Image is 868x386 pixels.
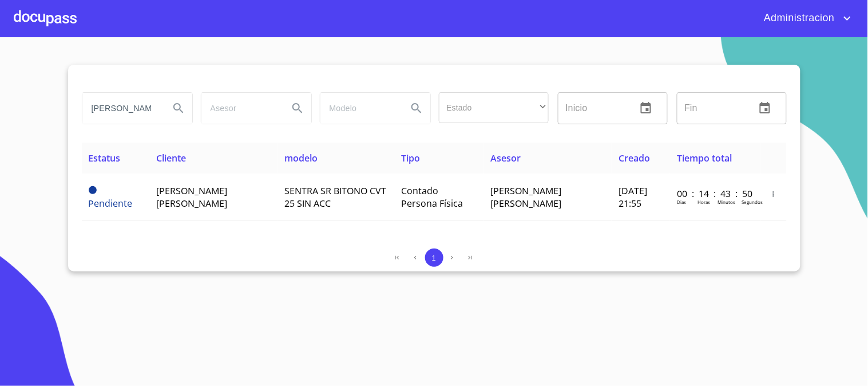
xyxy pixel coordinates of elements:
[697,199,710,205] p: Horas
[89,186,97,194] span: Pendiente
[403,94,430,122] button: Search
[677,152,732,164] span: Tiempo total
[677,199,686,205] p: Dias
[284,184,386,210] span: SENTRA SR BITONO CVT 25 SIN ACC
[619,184,647,210] span: [DATE] 21:55
[742,199,763,205] p: Segundos
[755,9,854,27] button: account of current user
[677,187,754,200] p: 00 : 14 : 43 : 50
[718,199,735,205] p: Minutos
[284,94,311,122] button: Search
[201,93,279,124] input: search
[432,254,436,262] span: 1
[320,93,398,124] input: search
[490,184,561,210] span: [PERSON_NAME] [PERSON_NAME]
[425,249,443,267] button: 1
[439,92,549,123] div: ​
[755,9,841,27] span: Administracion
[490,152,521,164] span: Asesor
[401,152,420,164] span: Tipo
[89,152,121,164] span: Estatus
[165,94,192,122] button: Search
[619,152,650,164] span: Creado
[82,93,160,124] input: search
[284,152,318,164] span: modelo
[401,184,463,210] span: Contado Persona Física
[156,152,186,164] span: Cliente
[156,184,227,210] span: [PERSON_NAME] [PERSON_NAME]
[89,197,133,210] span: Pendiente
